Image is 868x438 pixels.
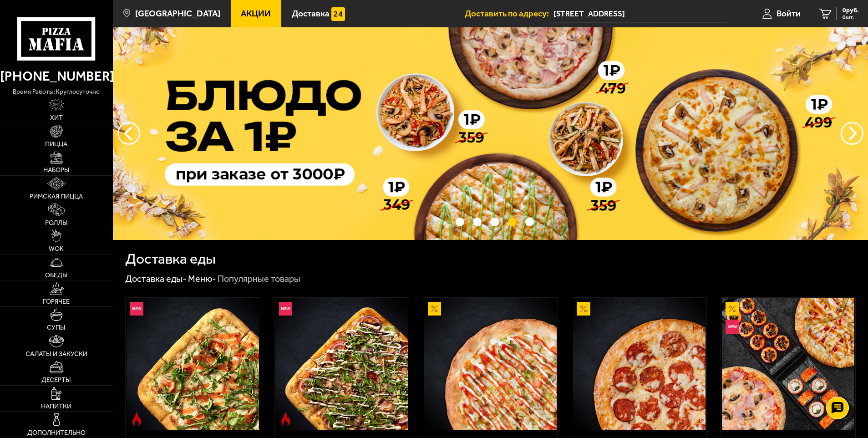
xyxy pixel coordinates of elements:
img: 15daf4d41897b9f0e9f617042186c801.svg [331,7,345,21]
h1: Доставка еды [125,252,216,266]
span: Обеды [45,272,68,279]
button: следующий [117,122,140,145]
span: Горячее [43,299,70,305]
img: Римская с креветками [127,298,259,430]
button: точки переключения [490,218,499,226]
span: Десерты [41,377,71,383]
img: Акционный [428,302,442,316]
img: Новинка [726,320,739,334]
span: Пицца [45,141,67,148]
img: Всё включено [722,298,854,430]
a: НовинкаОстрое блюдоРимская с мясным ассорти [274,298,409,430]
a: АкционныйНовинкаВсё включено [721,298,855,430]
img: Острое блюдо [130,412,144,426]
img: Акционный [577,302,590,316]
img: Новинка [279,302,293,316]
button: точки переключения [508,218,517,226]
input: Ваш адрес доставки [553,5,727,22]
button: точки переключения [525,218,534,226]
img: Римская с мясным ассорти [275,298,408,430]
span: WOK [49,246,64,252]
img: Новинка [130,302,144,316]
span: Напитки [41,403,71,410]
div: Популярные товары [218,273,300,285]
img: Акционный [726,302,739,316]
span: Доставка [292,9,330,18]
span: Доставить по адресу: [465,9,553,18]
button: точки переключения [473,218,482,226]
a: АкционныйАль-Шам 25 см (тонкое тесто) [423,298,558,430]
span: Роллы [45,220,68,226]
span: Хит [50,115,63,121]
span: Римская пицца [30,194,83,200]
a: Меню- [188,273,216,284]
span: [GEOGRAPHIC_DATA] [135,9,220,18]
span: 0 шт. [843,15,859,20]
img: Острое блюдо [279,412,293,426]
a: НовинкаОстрое блюдоРимская с креветками [126,298,260,430]
img: Аль-Шам 25 см (тонкое тесто) [424,298,557,430]
span: Акции [241,9,271,18]
span: Наборы [43,167,70,173]
span: Войти [777,9,801,18]
a: Доставка еды- [125,273,187,284]
span: 0 руб. [843,7,859,14]
span: Дополнительно [27,430,86,436]
button: предыдущий [841,122,863,145]
span: Супы [47,325,66,331]
span: Салаты и закуски [25,351,87,357]
button: точки переключения [456,218,464,226]
img: Пепперони 25 см (толстое с сыром) [573,298,706,430]
a: АкционныйПепперони 25 см (толстое с сыром) [572,298,706,430]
